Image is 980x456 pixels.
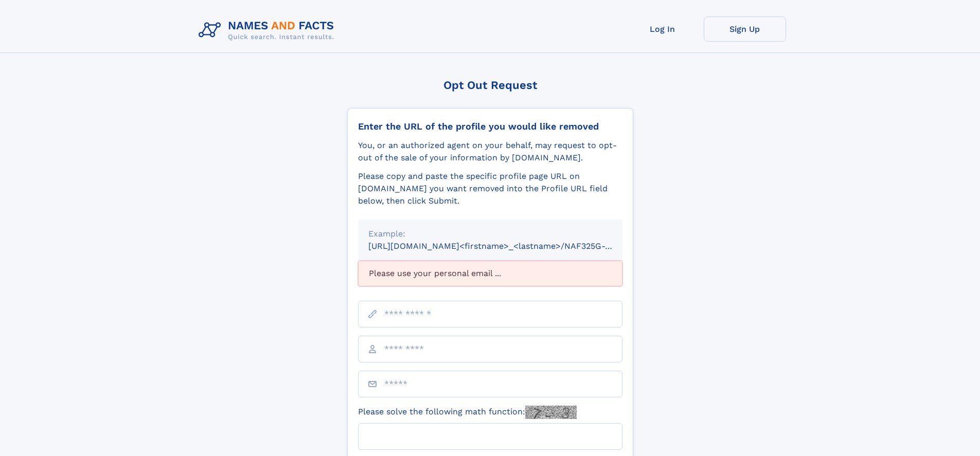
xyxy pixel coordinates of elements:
div: You, or an authorized agent on your behalf, may request to opt-out of the sale of your informatio... [358,139,622,164]
small: [URL][DOMAIN_NAME]<firstname>_<lastname>/NAF325G-xxxxxxxx [368,241,642,251]
a: Log In [621,16,704,42]
div: Enter the URL of the profile you would like removed [358,121,622,132]
a: Sign Up [704,16,786,42]
div: Opt Out Request [347,79,633,92]
img: Logo Names and Facts [194,16,343,44]
div: Please copy and paste the specific profile page URL on [DOMAIN_NAME] you want removed into the Pr... [358,170,622,207]
div: Please use your personal email ... [358,261,622,286]
div: Example: [368,228,612,240]
label: Please solve the following math function: [358,406,577,419]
